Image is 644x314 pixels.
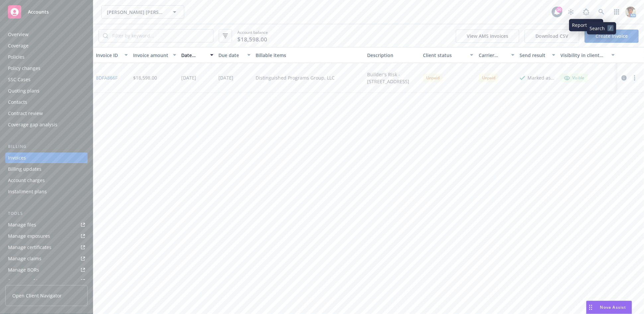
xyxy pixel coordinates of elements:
[8,253,41,264] div: Manage claims
[28,9,49,15] span: Accounts
[5,210,88,217] div: Tools
[5,253,88,264] a: Manage claims
[8,63,40,74] div: Policy changes
[5,63,88,74] a: Policy changes
[564,75,585,81] div: Visible
[5,74,88,85] a: SSC Cases
[8,108,43,119] div: Contract review
[130,47,179,63] button: Invoice amount
[8,153,26,163] div: Invoices
[585,30,639,43] a: Create Invoice
[8,220,36,230] div: Manage files
[5,40,88,51] a: Coverage
[5,276,88,286] a: Summary of insurance
[5,231,88,241] a: Manage exposures
[5,265,88,275] a: Manage BORs
[586,301,632,314] button: Nova Assist
[8,86,40,96] div: Quoting plans
[133,74,157,81] div: $18,598.00
[367,52,418,59] div: Description
[423,52,466,59] div: Client status
[182,74,197,81] div: [DATE]
[479,74,499,82] div: Unpaid
[96,74,118,81] a: 8DFA866F
[96,52,121,59] div: Invoice ID
[237,30,268,42] span: Account balance
[5,97,88,107] a: Contacts
[456,30,519,43] button: View AMS invoices
[625,7,636,17] img: photo
[364,47,420,63] button: Description
[182,52,206,59] div: Date issued
[423,74,443,82] div: Unpaid
[8,186,47,197] div: Installment plans
[8,231,50,241] div: Manage exposures
[237,35,267,44] span: $18,598.00
[8,164,41,174] div: Billing updates
[5,108,88,119] a: Contract review
[561,52,607,59] div: Visibility in client dash
[558,47,617,63] button: Visibility in client dash
[564,5,578,19] a: Stop snowing
[5,186,88,197] a: Installment plans
[5,119,88,130] a: Coverage gap analysis
[219,52,243,59] div: Due date
[8,119,57,130] div: Coverage gap analysis
[479,52,507,59] div: Carrier status
[5,164,88,174] a: Billing updates
[8,29,29,40] div: Overview
[8,52,25,62] div: Policies
[216,47,253,63] button: Due date
[179,47,216,63] button: Date issued
[8,40,29,51] div: Coverage
[108,30,213,42] input: Filter by keyword...
[5,143,88,150] div: Billing
[5,153,88,163] a: Invoices
[5,242,88,253] a: Manage certificates
[5,29,88,40] a: Overview
[5,52,88,62] a: Policies
[517,47,558,63] button: Send result
[256,74,335,81] div: Distinguished Programs Group, LLC
[600,304,626,310] span: Nova Assist
[8,265,39,275] div: Manage BORs
[556,7,562,13] div: 30
[219,74,234,81] div: [DATE]
[103,33,108,38] svg: Search
[587,301,595,314] div: Drag to move
[93,47,130,63] button: Invoice ID
[528,74,555,81] div: Marked as sent
[133,52,169,59] div: Invoice amount
[595,5,608,19] a: Search
[12,292,62,299] span: Open Client Navigator
[5,175,88,186] a: Account charges
[8,74,31,85] div: SSC Cases
[8,242,51,253] div: Manage certificates
[476,47,517,63] button: Carrier status
[520,52,548,59] div: Send result
[610,5,623,19] a: Switch app
[256,52,362,59] div: Billable items
[420,47,476,63] button: Client status
[8,97,27,107] div: Contacts
[5,86,88,96] a: Quoting plans
[5,220,88,230] a: Manage files
[253,47,365,63] button: Billable items
[101,5,184,19] button: [PERSON_NAME] [PERSON_NAME], [PERSON_NAME] - Individuals [PERSON_NAME], [PERSON_NAME], and [PERSO...
[8,175,45,186] div: Account charges
[524,30,579,43] button: Download CSV
[8,276,58,286] div: Summary of insurance
[5,3,88,21] a: Accounts
[107,9,164,16] span: [PERSON_NAME] [PERSON_NAME], [PERSON_NAME] - Individuals [PERSON_NAME], [PERSON_NAME], and [PERSO...
[367,71,418,85] div: Builder's Risk - [STREET_ADDRESS]
[580,5,593,19] a: Report a Bug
